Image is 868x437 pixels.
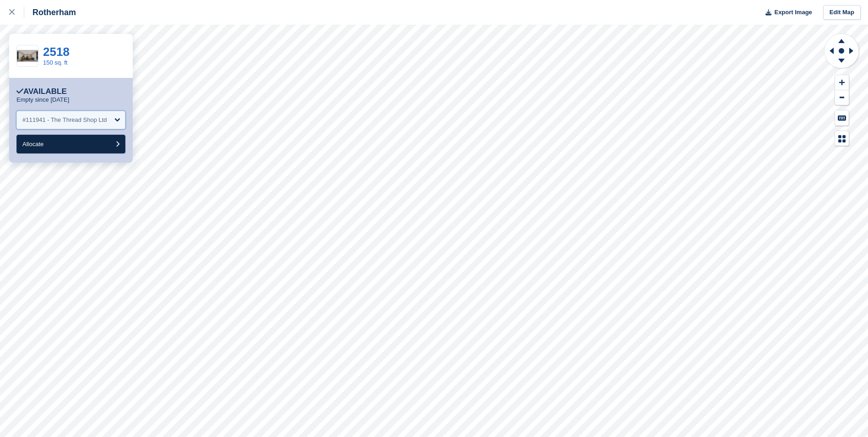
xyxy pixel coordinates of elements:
[22,141,43,147] span: Allocate
[774,8,812,17] span: Export Image
[43,45,70,59] a: 2518
[24,7,76,18] div: Rotherham
[16,135,125,153] button: Allocate
[16,96,69,104] p: Empty since [DATE]
[823,5,861,20] a: Edit Map
[835,90,849,105] button: Zoom Out
[22,115,107,125] div: #111941 - The Thread Shop Ltd
[760,5,812,20] button: Export Image
[43,59,67,66] a: 150 sq. ft
[835,75,849,90] button: Zoom In
[835,110,849,126] button: Keyboard Shortcuts
[16,87,67,96] div: Available
[835,131,849,146] button: Map Legend
[17,50,38,62] img: 150%20SQ.FT-2.jpg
